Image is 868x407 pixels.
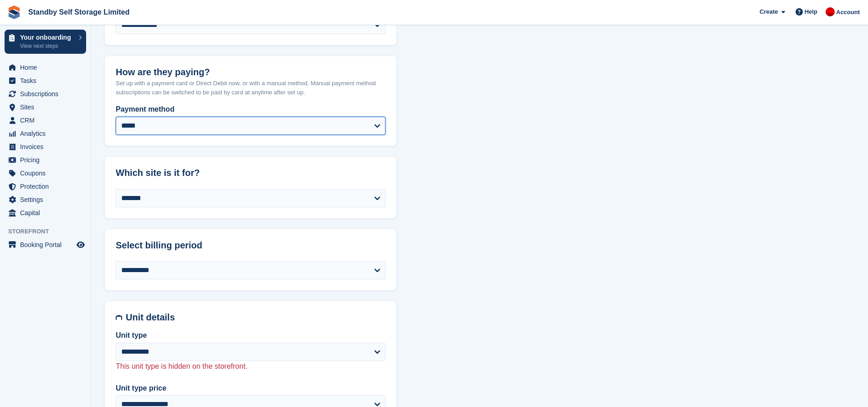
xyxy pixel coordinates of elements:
label: Payment method [116,104,385,115]
a: menu [5,127,86,140]
span: Coupons [20,167,75,180]
img: stora-icon-8386f47178a22dfd0bd8f6a31ec36ba5ce8667c1dd55bd0f319d3a0aa187defe.svg [7,5,21,19]
label: Unit type [116,330,385,341]
span: Storefront [8,227,91,236]
img: Aaron Winter [826,7,835,16]
p: Your onboarding [20,34,74,41]
a: menu [5,193,86,206]
a: menu [5,61,86,74]
img: unit-details-icon-595b0c5c156355b767ba7b61e002efae458ec76ed5ec05730b8e856ff9ea34a9.svg [116,312,122,323]
span: Tasks [20,74,75,87]
a: Standby Self Storage Limited [25,5,133,20]
h2: Which site is it for? [116,168,385,178]
a: menu [5,88,86,100]
span: CRM [20,114,75,127]
span: Pricing [20,154,75,166]
a: menu [5,238,86,251]
a: menu [5,167,86,180]
a: Preview store [75,239,86,250]
a: menu [5,140,86,153]
a: menu [5,101,86,113]
a: menu [5,180,86,193]
a: Your onboarding View next steps [5,30,86,54]
span: Booking Portal [20,238,75,251]
h2: Unit details [126,312,385,323]
h2: How are they paying? [116,67,385,77]
p: Set up with a payment card or Direct Debit now, or with a manual method. Manual payment method su... [116,79,385,97]
p: This unit type is hidden on the storefront. [116,361,385,372]
span: Protection [20,180,75,193]
span: Create [760,7,778,16]
span: Capital [20,206,75,219]
span: Analytics [20,127,75,140]
a: menu [5,74,86,87]
span: Home [20,61,75,74]
h2: Select billing period [116,240,385,251]
span: Subscriptions [20,88,75,100]
span: Settings [20,193,75,206]
span: Help [805,7,817,16]
span: Sites [20,101,75,113]
label: Unit type price [116,383,385,394]
a: menu [5,206,86,219]
a: menu [5,114,86,127]
a: menu [5,154,86,166]
span: Account [836,8,860,17]
p: View next steps [20,42,74,50]
span: Invoices [20,140,75,153]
